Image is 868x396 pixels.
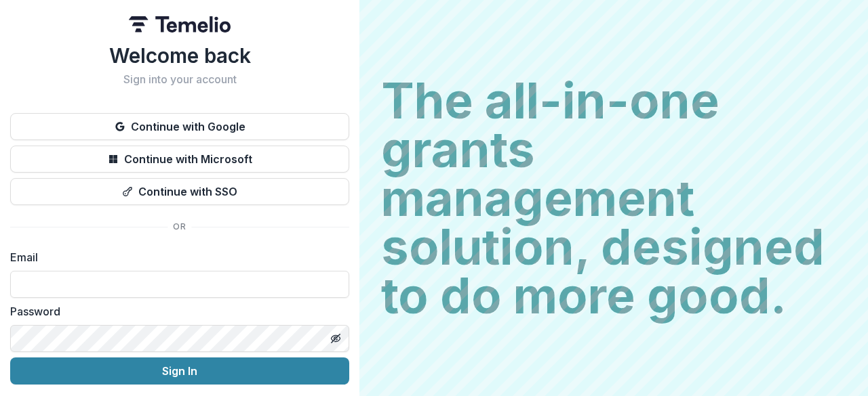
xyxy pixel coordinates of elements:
[129,16,231,32] img: Temelio
[10,303,341,320] label: Password
[10,73,349,86] h2: Sign into your account
[10,178,349,205] button: Continue with SSO
[10,43,349,68] h1: Welcome back
[10,249,341,265] label: Email
[10,357,349,384] button: Sign In
[325,328,347,349] button: Toggle password visibility
[10,113,349,140] button: Continue with Google
[10,146,349,173] button: Continue with Microsoft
